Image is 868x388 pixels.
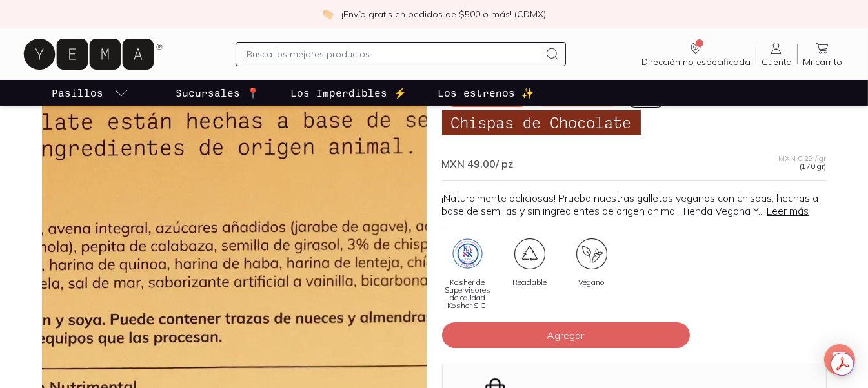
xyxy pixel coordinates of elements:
[514,238,545,269] img: certificate_48a53943-26ef-4015-b3aa-8f4c5fdc4728=fwebp-q70-w96
[576,238,607,269] img: certificate_86a4b5dc-104e-40e4-a7f8-89b43527f01f=fwebp-q70-w96
[803,56,842,68] span: Mi carrito
[779,155,827,162] span: MXN 0.29 / gr
[52,85,103,101] p: Pasillos
[442,191,827,217] p: ¡Naturalmente deliciosas! Prueba nuestras galletas veganas con chispas, hechas a base de semillas...
[824,344,855,375] div: Open Intercom Messenger
[247,46,540,62] input: Busca los mejores productos
[512,278,547,286] span: Reciclable
[49,80,132,106] a: pasillo-todos-link
[288,80,409,106] a: Los Imperdibles ⚡️
[800,162,827,170] span: (170 gr)
[322,8,334,20] img: check
[435,80,537,106] a: Los estrenos ✨
[578,278,605,286] span: Vegano
[442,110,641,135] span: Chispas de Chocolate
[442,157,514,170] span: MXN 49.00 / pz
[547,329,585,342] span: Agregar
[341,8,546,21] p: ¡Envío gratis en pedidos de $500 o más! (CDMX)
[762,56,792,68] span: Cuenta
[442,278,494,309] span: Kosher de Supervisores de calidad Kosher S.C.
[641,56,751,68] span: Dirección no especificada
[636,41,756,68] a: Dirección no especificada
[756,41,797,68] a: Cuenta
[176,85,259,101] p: Sucursales 📍
[442,322,690,348] button: Agregar
[767,204,809,217] a: Leer más
[438,85,534,101] p: Los estrenos ✨
[173,80,262,106] a: Sucursales 📍
[452,238,483,269] img: certificate_0c5648d2-232c-430a-91a0-7c9e41ca3e50=fwebp-q70-w96
[290,85,407,101] p: Los Imperdibles ⚡️
[798,41,847,68] a: Mi carrito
